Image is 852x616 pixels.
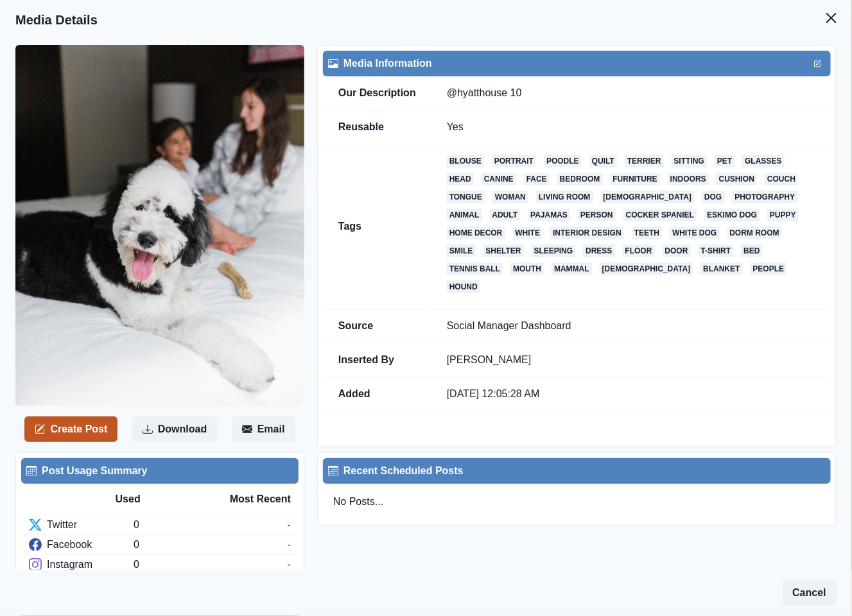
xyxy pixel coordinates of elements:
[819,5,844,31] button: Close
[288,557,291,572] div: -
[24,416,117,442] button: Create Post
[328,463,826,479] div: Recent Scheduled Posts
[323,484,831,520] div: No Posts...
[29,537,134,552] div: Facebook
[557,173,603,185] a: bedroom
[783,580,837,606] button: Cancel
[447,155,484,167] a: blouse
[767,209,799,221] a: puppy
[492,155,536,167] a: portrait
[447,354,532,365] a: [PERSON_NAME]
[552,262,592,275] a: mammal
[510,262,544,275] a: mouth
[323,309,431,343] td: Source
[578,209,616,221] a: person
[663,244,691,257] a: door
[132,416,217,442] button: Download
[482,173,516,185] a: canine
[704,209,760,221] a: eskimo dog
[447,209,482,221] a: animal
[288,537,291,552] div: -
[601,191,695,203] a: [DEMOGRAPHIC_DATA]
[583,244,614,257] a: dress
[447,173,474,185] a: head
[623,209,697,221] a: cocker spaniel
[741,244,762,257] a: bed
[524,173,550,185] a: face
[29,557,134,572] div: Instagram
[513,227,543,239] a: white
[323,144,431,309] td: Tags
[742,155,784,167] a: glasses
[733,191,798,203] a: photography
[699,244,734,257] a: t-shirt
[323,110,431,144] td: Reusable
[765,173,798,185] a: couch
[323,343,431,377] td: Inserted By
[232,416,295,442] button: Email
[544,155,582,167] a: poodle
[29,517,134,533] div: Twitter
[810,56,826,71] button: Edit
[134,557,287,572] div: 0
[536,191,593,203] a: living room
[15,45,304,406] img: olnw1h4hxitzvddkktd3
[447,244,476,257] a: smile
[632,227,662,239] a: teeth
[700,262,742,275] a: blanket
[323,76,431,110] td: Our Description
[702,191,724,203] a: dog
[611,173,660,185] a: furniture
[672,155,707,167] a: sitting
[447,227,505,239] a: home decor
[600,262,693,275] a: [DEMOGRAPHIC_DATA]
[431,110,831,144] td: Yes
[668,173,709,185] a: indoors
[447,262,503,275] a: tennis ball
[447,191,485,203] a: tongue
[288,517,291,533] div: -
[490,209,521,221] a: adult
[625,155,664,167] a: terrier
[134,517,287,533] div: 0
[203,492,291,507] div: Most Recent
[323,377,431,411] td: Added
[727,227,782,239] a: dorm room
[26,463,293,479] div: Post Usage Summary
[589,155,617,167] a: quilt
[670,227,719,239] a: white dog
[134,537,287,552] div: 0
[715,155,735,167] a: pet
[447,280,480,293] a: hound
[328,56,826,71] div: Media Information
[528,209,570,221] a: pajamas
[717,173,757,185] a: cushion
[623,244,655,257] a: floor
[751,262,787,275] a: people
[431,377,831,411] td: [DATE] 12:05:28 AM
[483,244,524,257] a: shelter
[447,320,815,332] p: Social Manager Dashboard
[492,191,528,203] a: woman
[550,227,624,239] a: interior design
[532,244,576,257] a: sleeping
[431,76,831,110] td: @hyatthouse 10
[116,492,204,507] div: Used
